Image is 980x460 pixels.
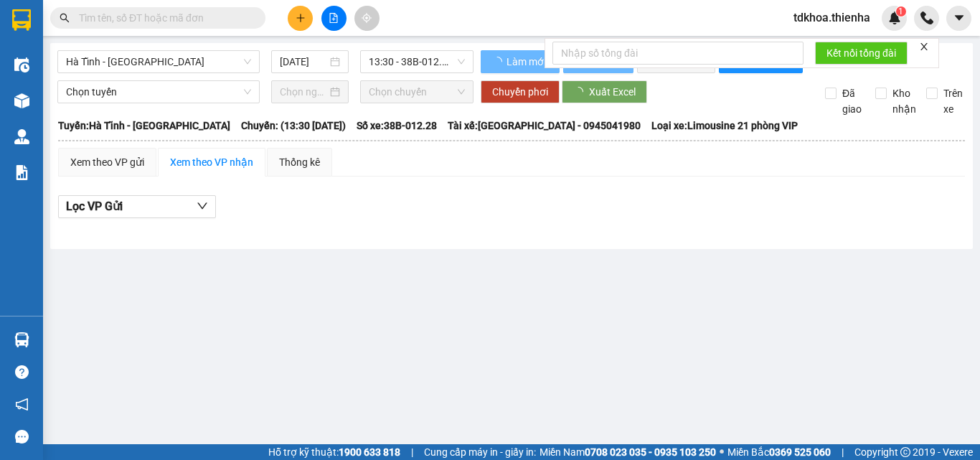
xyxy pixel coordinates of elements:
button: Xuất Excel [562,80,647,103]
div: Thống kê [279,154,320,170]
strong: 0708 023 035 - 0935 103 250 [585,446,716,458]
span: Lọc VP Gửi [66,197,123,215]
input: Chọn ngày [280,84,327,100]
span: message [15,430,29,443]
span: loading [492,57,504,67]
strong: 1900 633 818 [339,446,400,458]
img: icon-new-feature [888,11,901,24]
span: 1 [898,6,903,17]
button: Làm mới [481,50,560,73]
button: caret-down [946,6,971,31]
span: 13:30 - 38B-012.28 [369,51,465,72]
div: Xem theo VP gửi [70,154,144,170]
span: down [197,200,208,212]
span: tdkhoa.thienha [782,9,882,27]
span: Tài xế: [GEOGRAPHIC_DATA] - 0945041980 [448,118,641,133]
span: | [842,444,844,460]
button: plus [288,6,313,31]
button: Lọc VP Gửi [58,195,216,218]
button: Chuyển phơi [481,80,560,103]
img: logo-vxr [12,9,31,31]
button: Kết nối tổng đài [815,42,908,65]
button: aim [354,6,380,31]
strong: 0369 525 060 [769,446,831,458]
span: Chuyến: (13:30 [DATE]) [241,118,346,133]
span: ⚪️ [720,449,724,455]
b: Tuyến: Hà Tĩnh - [GEOGRAPHIC_DATA] [58,120,230,131]
span: Làm mới [507,54,548,70]
span: question-circle [15,365,29,379]
img: warehouse-icon [14,57,29,72]
span: Miền Bắc [727,444,831,460]
div: Xem theo VP nhận [170,154,253,170]
input: 14/09/2025 [280,54,327,70]
span: close [919,42,929,52]
img: warehouse-icon [14,129,29,144]
img: warehouse-icon [14,332,29,347]
span: search [60,13,70,23]
sup: 1 [896,6,906,17]
img: warehouse-icon [14,93,29,108]
span: Cung cấp máy in - giấy in: [424,444,536,460]
span: Chọn tuyến [66,81,251,103]
span: Hỗ trợ kỹ thuật: [268,444,400,460]
input: Nhập số tổng đài [552,42,804,65]
span: Trên xe [938,85,969,117]
span: Đã giao [837,85,867,117]
span: Miền Nam [540,444,716,460]
span: copyright [900,447,910,457]
input: Tìm tên, số ĐT hoặc mã đơn [79,10,248,26]
button: file-add [321,6,347,31]
span: Chọn chuyến [369,81,465,103]
img: phone-icon [920,11,933,24]
span: file-add [329,13,339,23]
span: Kết nối tổng đài [826,45,896,61]
img: solution-icon [14,165,29,180]
span: notification [15,398,29,411]
span: aim [362,13,372,23]
span: Loại xe: Limousine 21 phòng VIP [651,118,798,133]
span: plus [296,13,306,23]
span: Hà Tĩnh - Hà Nội [66,51,251,72]
span: caret-down [953,11,966,24]
span: Số xe: 38B-012.28 [357,118,437,133]
span: | [411,444,413,460]
span: Kho nhận [887,85,922,117]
